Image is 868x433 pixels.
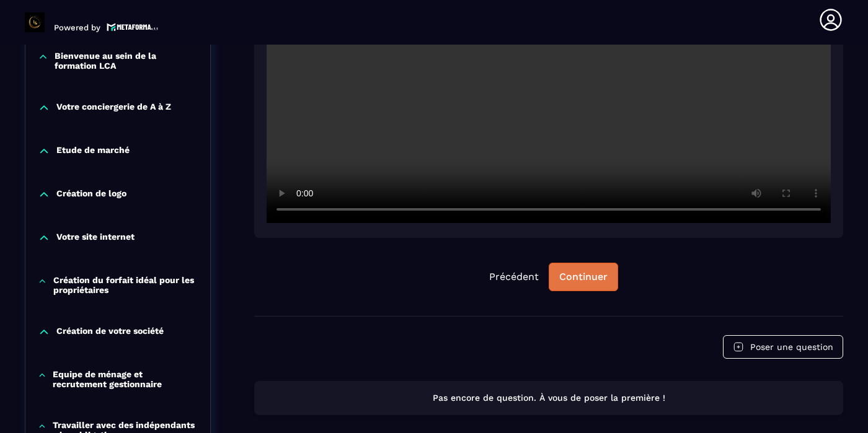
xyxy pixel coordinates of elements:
[56,188,126,201] p: Création de logo
[559,271,608,283] div: Continuer
[479,263,549,291] button: Précédent
[265,392,832,404] p: Pas encore de question. À vous de poser la première !
[107,22,159,32] img: logo
[55,51,198,71] p: Bienvenue au sein de la formation LCA
[723,335,843,359] button: Poser une question
[56,102,171,114] p: Votre conciergerie de A à Z
[56,145,130,157] p: Etude de marché
[56,232,135,244] p: Votre site internet
[25,12,45,32] img: logo-branding
[56,326,164,338] p: Création de votre société
[53,369,198,389] p: Equipe de ménage et recrutement gestionnaire
[53,275,198,295] p: Création du forfait idéal pour les propriétaires
[549,263,618,291] button: Continuer
[54,23,100,32] p: Powered by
